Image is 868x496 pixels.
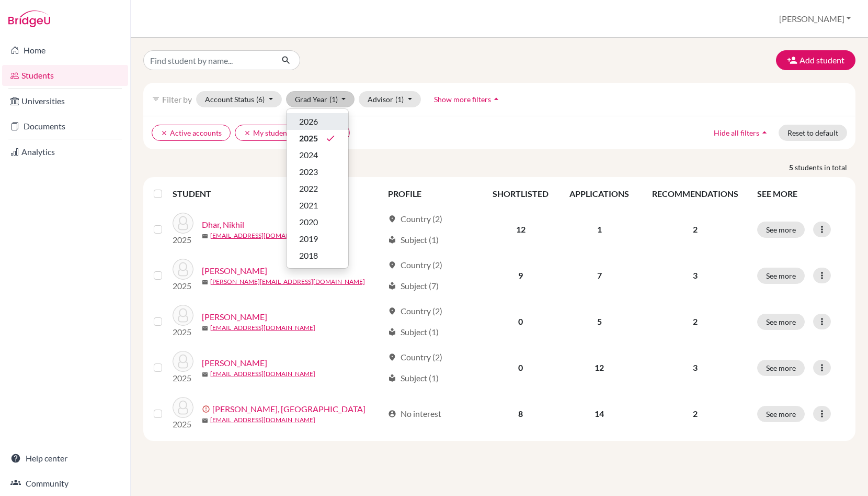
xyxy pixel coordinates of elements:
[152,125,231,141] button: clearActive accounts
[173,234,193,246] p: 2025
[235,125,302,141] button: clearMy students
[388,259,442,271] div: Country (2)
[757,222,805,238] button: See more
[434,95,491,104] span: Show more filters
[646,269,745,282] p: 3
[388,280,439,292] div: Subject (7)
[759,127,770,138] i: arrow_drop_up
[287,197,348,214] button: 2021
[425,91,510,107] button: Show more filtersarrow_drop_up
[299,115,318,128] span: 2026
[173,305,193,326] img: Mendelsohn, Ben
[299,166,318,178] span: 2023
[2,448,128,469] a: Help center
[482,181,559,206] th: SHORTLISTED
[202,417,208,424] span: mail
[482,206,559,252] td: 12
[299,199,318,212] span: 2021
[325,133,336,144] i: done
[173,280,193,292] p: 2025
[388,351,442,363] div: Country (2)
[2,141,128,162] a: Analytics
[789,162,795,173] strong: 5
[482,299,559,345] td: 0
[202,218,244,231] a: Dhar, Nikhil
[299,132,318,145] span: 2025
[287,147,348,163] button: 2024
[286,91,355,107] button: Grad Year(1)
[202,325,208,332] span: mail
[2,116,128,137] a: Documents
[161,129,168,137] i: clear
[779,125,847,141] button: Reset to default
[359,91,421,107] button: Advisor(1)
[559,206,640,252] td: 1
[173,418,193,431] p: 2025
[244,129,251,137] i: clear
[2,40,128,61] a: Home
[256,95,265,104] span: (6)
[757,268,805,284] button: See more
[757,360,805,376] button: See more
[196,91,282,107] button: Account Status(6)
[388,410,396,418] span: account_circle
[152,95,160,103] i: filter_list
[388,328,396,336] span: local_library
[795,162,855,173] span: students in total
[388,307,396,315] span: location_on
[388,374,396,382] span: local_library
[299,149,318,161] span: 2024
[640,181,751,206] th: RECOMMENDATIONS
[173,259,193,280] img: Georget-Roukline, Sasha
[482,345,559,391] td: 0
[388,353,396,361] span: location_on
[646,315,745,328] p: 2
[210,369,315,379] a: [EMAIL_ADDRESS][DOMAIN_NAME]
[287,230,348,247] button: 2019
[287,247,348,264] button: 2018
[287,163,348,180] button: 2023
[173,213,193,234] img: Dhar, Nikhil
[299,182,318,195] span: 2022
[388,236,396,244] span: local_library
[751,181,851,206] th: SEE MORE
[8,10,50,27] img: Bridge-U
[491,94,501,104] i: arrow_drop_up
[559,299,640,345] td: 5
[286,108,349,269] div: Grad Year(1)
[202,405,212,413] span: error_outline
[212,403,366,415] a: [PERSON_NAME], [GEOGRAPHIC_DATA]
[210,323,315,333] a: [EMAIL_ADDRESS][DOMAIN_NAME]
[210,277,365,286] a: [PERSON_NAME][EMAIL_ADDRESS][DOMAIN_NAME]
[388,372,439,384] div: Subject (1)
[388,215,396,223] span: location_on
[2,65,128,86] a: Students
[287,113,348,130] button: 2026
[757,314,805,330] button: See more
[210,415,315,425] a: [EMAIL_ADDRESS][DOMAIN_NAME]
[382,181,482,206] th: PROFILE
[757,406,805,422] button: See more
[776,50,855,70] button: Add student
[559,252,640,299] td: 7
[2,91,128,112] a: Universities
[482,252,559,299] td: 9
[287,130,348,147] button: 2025done
[705,125,779,141] button: Hide all filtersarrow_drop_up
[210,231,315,240] a: [EMAIL_ADDRESS][DOMAIN_NAME]
[202,264,267,277] a: [PERSON_NAME]
[559,391,640,437] td: 14
[388,305,442,317] div: Country (2)
[202,311,267,323] a: [PERSON_NAME]
[646,361,745,374] p: 3
[162,94,192,104] span: Filter by
[202,357,267,369] a: [PERSON_NAME]
[202,279,208,285] span: mail
[395,95,404,104] span: (1)
[173,326,193,338] p: 2025
[2,473,128,494] a: Community
[299,233,318,245] span: 2019
[143,50,273,70] input: Find student by name...
[299,216,318,228] span: 2020
[388,261,396,269] span: location_on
